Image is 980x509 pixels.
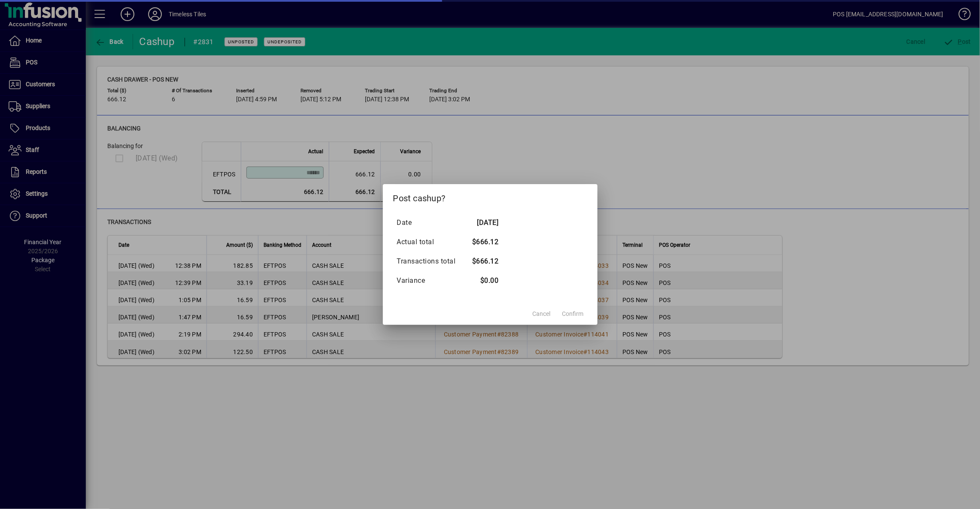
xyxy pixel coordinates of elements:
[397,251,464,271] td: Transactions total
[397,213,464,232] td: Date
[464,271,499,290] td: $0.00
[383,184,598,209] h2: Post cashup?
[464,232,499,251] td: $666.12
[397,232,464,251] td: Actual total
[464,251,499,271] td: $666.12
[464,213,499,232] td: [DATE]
[397,271,464,290] td: Variance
